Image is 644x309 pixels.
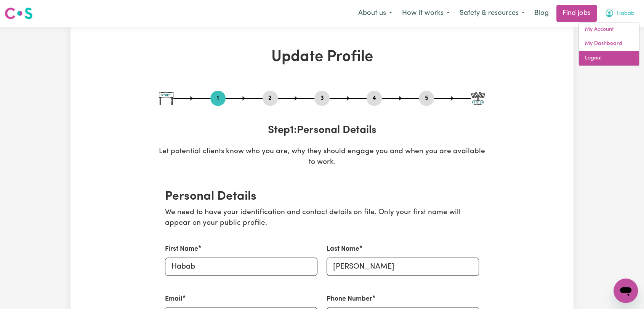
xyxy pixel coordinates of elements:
[579,51,639,66] a: Logout
[159,146,485,168] p: Let potential clients know who you are, why they should engage you and when you are available to ...
[617,10,634,18] span: Habab
[165,189,479,204] h2: Personal Details
[419,93,434,103] button: Go to step 5
[556,5,597,22] a: Find jobs
[327,294,372,304] label: Phone Number
[210,93,226,103] button: Go to step 1
[579,37,639,51] a: My Dashboard
[165,207,479,229] p: We need to have your identification and contact details on file. Only your first name will appear...
[530,5,553,22] a: Blog
[159,48,485,66] h1: Update Profile
[314,93,330,103] button: Go to step 3
[165,244,198,254] label: First Name
[5,5,33,22] a: Careseekers logo
[614,279,638,303] iframe: Button to launch messaging window
[353,5,397,21] button: About us
[5,6,33,20] img: Careseekers logo
[159,124,485,137] h3: Step 1 : Personal Details
[455,5,530,21] button: Safety & resources
[600,5,639,21] button: My Account
[397,5,455,21] button: How it works
[165,294,183,304] label: Email
[327,244,359,254] label: Last Name
[578,22,639,66] div: My Account
[263,93,278,103] button: Go to step 2
[579,22,639,37] a: My Account
[367,93,382,103] button: Go to step 4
